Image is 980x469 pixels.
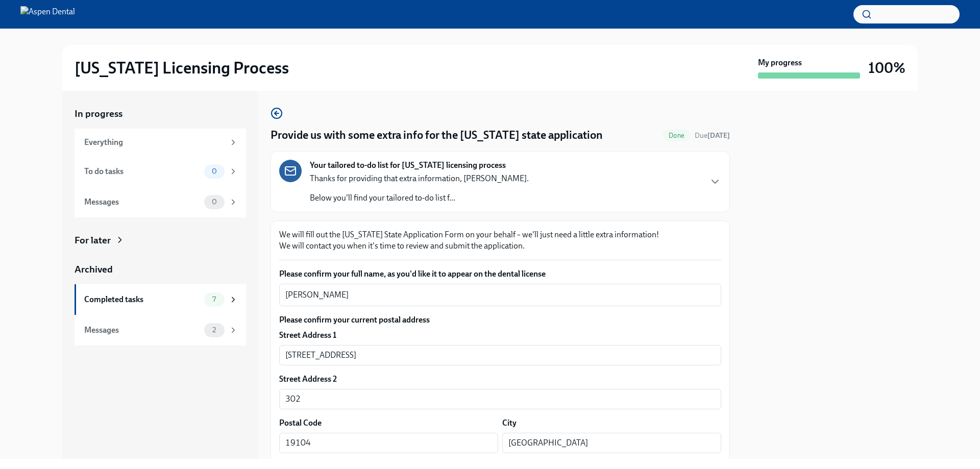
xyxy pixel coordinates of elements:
a: For later [75,234,246,247]
span: 0 [206,167,223,175]
label: Please confirm your current postal address [279,314,721,326]
span: 7 [206,295,222,303]
strong: My progress [758,57,802,68]
strong: [DATE] [707,131,730,140]
span: 2 [206,326,222,334]
strong: Your tailored to-do list for [US_STATE] licensing process [310,160,506,171]
a: Everything [75,129,246,156]
span: August 13th, 2025 10:00 [695,131,730,140]
label: Postal Code [279,417,322,429]
h2: [US_STATE] Licensing Process [75,58,289,78]
div: Everything [84,137,225,148]
h4: Provide us with some extra info for the [US_STATE] state application [271,128,603,143]
div: Messages [84,325,200,336]
a: Archived [75,263,246,276]
span: Done [663,132,691,139]
div: Messages [84,196,200,208]
a: Messages0 [75,187,246,217]
span: 0 [206,198,223,206]
label: City [502,417,517,429]
label: Please confirm your full name, as you'd like it to appear on the dental license [279,268,721,280]
div: Completed tasks [84,294,200,305]
p: Thanks for providing that extra information, [PERSON_NAME]. [310,173,529,184]
div: For later [75,234,111,247]
a: Messages2 [75,315,246,345]
a: Completed tasks7 [75,284,246,315]
a: In progress [75,107,246,120]
a: To do tasks0 [75,156,246,187]
p: Below you'll find your tailored to-do list f... [310,192,529,204]
img: Aspen Dental [20,6,75,22]
textarea: [PERSON_NAME] [285,289,715,301]
span: Due [695,131,730,140]
label: Street Address 2 [279,374,337,385]
p: We will fill out the [US_STATE] State Application Form on your behalf – we'll just need a little ... [279,229,721,252]
label: Street Address 1 [279,330,336,341]
div: To do tasks [84,166,200,177]
h3: 100% [868,59,905,77]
